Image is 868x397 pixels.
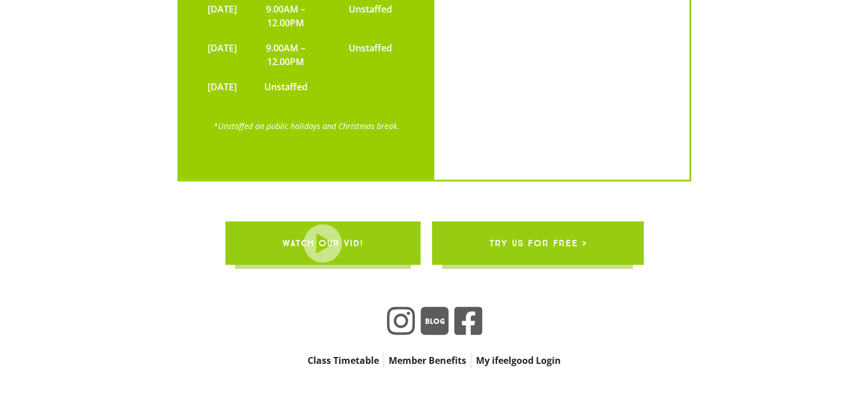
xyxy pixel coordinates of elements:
[202,35,243,74] td: [DATE]
[243,74,330,99] td: Unstaffed
[431,222,643,265] a: try us for free >
[243,35,330,74] td: 9.00AM – 12.00PM
[471,352,566,368] a: My ifeelgood Login
[329,35,411,74] td: Unstaffed
[384,352,471,368] a: Member Benefits
[225,222,420,265] a: WATCH OUR VID!
[282,227,363,259] span: WATCH OUR VID!
[488,227,586,259] span: try us for free >
[213,121,399,131] a: *Unstaffed on public holidays and Christmas break.
[202,74,243,99] td: [DATE]
[303,352,383,368] a: Class Timetable
[240,352,628,368] nav: apbct__label_id__gravity_form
